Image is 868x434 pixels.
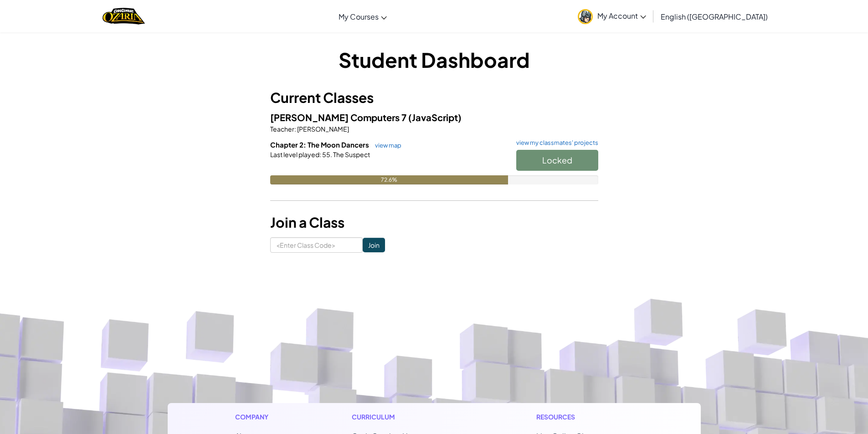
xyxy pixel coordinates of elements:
span: My Courses [339,12,379,21]
span: [PERSON_NAME] [296,125,349,133]
h1: Resources [536,412,633,422]
a: Ozaria by CodeCombat logo [103,7,145,26]
span: My Account [597,11,646,20]
span: Teacher [270,125,294,133]
span: : [294,125,296,133]
a: My Courses [334,4,391,29]
span: Last level played [270,150,319,158]
span: 55. [321,150,332,158]
a: view map [370,142,401,149]
input: <Enter Class Code> [270,237,363,253]
span: : [319,150,321,158]
h1: Curriculum [352,412,462,422]
a: view my classmates' projects [512,140,598,146]
img: Home [103,7,145,26]
span: The Suspect [332,150,370,158]
h3: Join a Class [270,212,598,233]
img: avatar [578,9,593,24]
h3: Current Classes [270,87,598,108]
input: Join [363,238,385,252]
a: My Account [573,2,651,31]
a: English ([GEOGRAPHIC_DATA]) [656,4,772,29]
span: English ([GEOGRAPHIC_DATA]) [661,12,768,21]
span: Chapter 2: The Moon Dancers [270,140,370,149]
span: [PERSON_NAME] Computers 7 [270,112,408,123]
h1: Company [235,412,277,422]
h1: Student Dashboard [270,46,598,74]
div: 72.6% [270,175,508,184]
span: (JavaScript) [408,112,462,123]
